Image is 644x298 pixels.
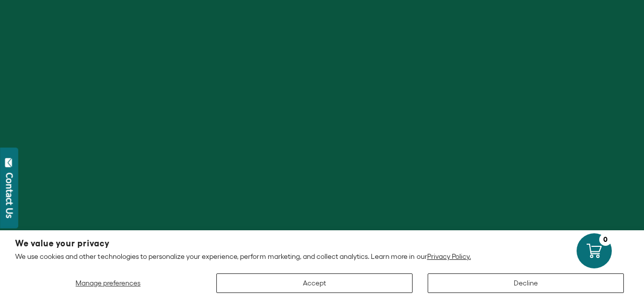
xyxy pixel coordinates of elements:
span: Manage preferences [75,279,140,287]
button: Manage preferences [15,273,201,293]
button: Accept [216,273,413,293]
p: We use cookies and other technologies to personalize your experience, perform marketing, and coll... [15,252,629,261]
div: Contact Us [5,173,15,218]
h2: We value your privacy [15,239,629,248]
button: Decline [428,273,624,293]
a: Privacy Policy. [427,252,471,260]
div: 0 [599,233,612,246]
